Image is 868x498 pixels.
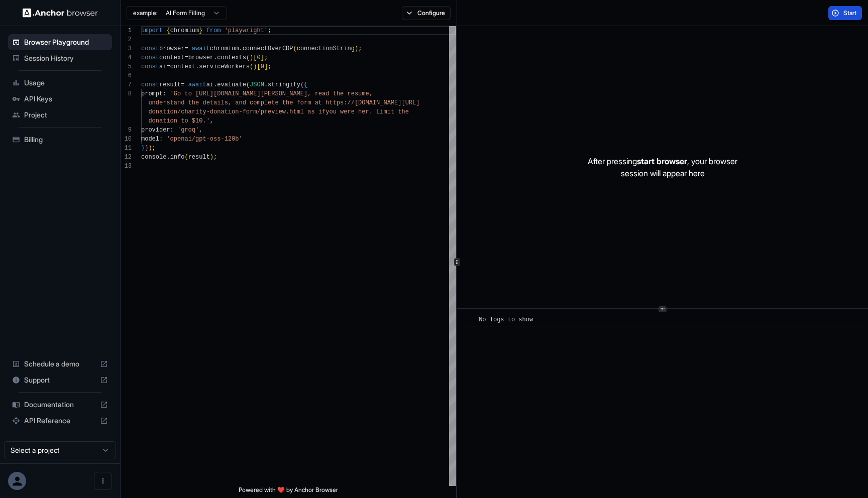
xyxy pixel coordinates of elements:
[24,375,96,385] span: Support
[195,63,199,70] span: .
[250,81,264,88] span: JSON
[213,154,217,161] span: ;
[94,472,112,490] button: Open menu
[148,117,209,125] span: donation to $10.'
[166,27,170,34] span: {
[479,316,533,323] span: No logs to show
[159,81,181,88] span: result
[141,136,159,143] span: model
[184,54,188,61] span: =
[8,107,112,123] div: Project
[257,54,260,61] span: 0
[121,144,132,153] div: 11
[121,126,132,135] div: 9
[8,372,112,388] div: Support
[24,416,96,426] span: API Reference
[322,90,373,97] span: ad the resume,
[257,63,260,70] span: [
[121,80,132,89] div: 7
[637,156,687,166] span: start browser
[121,162,132,171] div: 13
[121,153,132,162] div: 12
[141,145,145,152] span: }
[8,413,112,429] div: API Reference
[141,45,159,52] span: const
[264,54,268,61] span: ;
[170,127,174,134] span: :
[253,54,257,61] span: [
[8,132,112,148] div: Billing
[588,155,737,179] p: After pressing , your browser session will appear here
[329,99,419,106] span: ttps://[DOMAIN_NAME][URL]
[250,54,253,61] span: )
[145,145,148,152] span: )
[264,63,268,70] span: ]
[239,486,338,498] span: Powered with ❤️ by Anchor Browser
[121,89,132,98] div: 8
[217,54,246,61] span: contexts
[297,45,355,52] span: connectionString
[184,45,188,52] span: =
[828,6,862,20] button: Start
[24,78,108,88] span: Usage
[300,81,304,88] span: (
[355,45,358,52] span: )
[225,27,268,34] span: 'playwright'
[121,26,132,35] div: 1
[121,35,132,44] div: 2
[8,75,112,91] div: Usage
[188,54,213,61] span: browser
[210,117,213,125] span: ,
[23,8,98,18] img: Anchor Logo
[141,54,159,61] span: const
[199,27,202,34] span: }
[166,154,170,161] span: .
[141,63,159,70] span: const
[206,81,213,88] span: ai
[141,90,163,97] span: prompt
[402,6,451,20] button: Configure
[213,81,217,88] span: .
[121,44,132,53] div: 3
[268,63,271,70] span: ;
[325,108,409,115] span: you were her. Limit the
[170,63,195,70] span: context
[8,34,112,50] div: Browser Playground
[304,81,307,88] span: {
[206,27,221,34] span: from
[268,81,300,88] span: stringify
[148,99,329,106] span: understand the details, and complete the form at h
[184,154,188,161] span: (
[24,400,96,410] span: Documentation
[159,136,163,143] span: :
[8,397,112,413] div: Documentation
[133,9,158,17] span: example:
[166,136,242,143] span: 'openai/gpt-oss-120b'
[24,37,108,47] span: Browser Playground
[121,53,132,62] div: 4
[843,9,857,17] span: Start
[24,110,108,120] span: Project
[466,315,471,325] span: ​
[210,154,213,161] span: )
[24,53,108,63] span: Session History
[8,91,112,107] div: API Keys
[166,63,170,70] span: =
[177,127,199,134] span: 'groq'
[121,71,132,80] div: 6
[159,63,166,70] span: ai
[239,45,242,52] span: .
[243,45,293,52] span: connectOverCDP
[159,54,184,61] span: context
[246,54,250,61] span: (
[261,54,264,61] span: ]
[268,27,271,34] span: ;
[24,359,96,369] span: Schedule a demo
[24,135,108,145] span: Billing
[141,27,163,34] span: import
[188,81,206,88] span: await
[199,127,202,134] span: ,
[250,63,253,70] span: (
[217,81,246,88] span: evaluate
[141,81,159,88] span: const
